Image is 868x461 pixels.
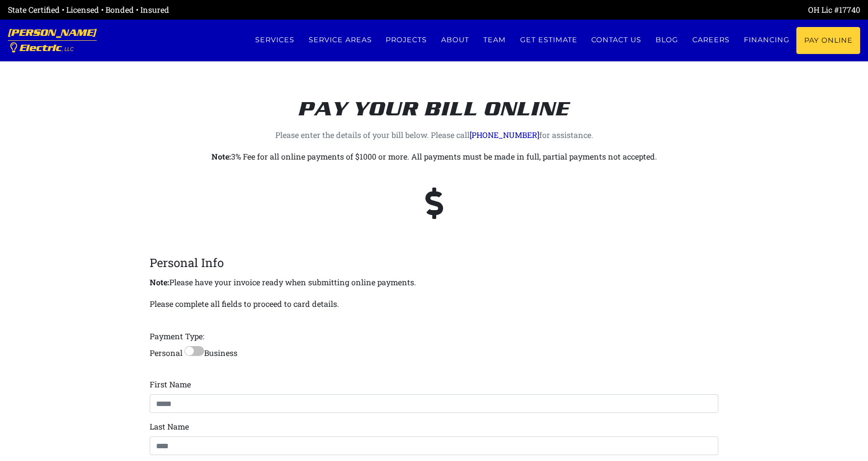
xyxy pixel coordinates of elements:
[736,27,796,53] a: Financing
[301,27,379,53] a: Service Areas
[685,27,737,53] a: Careers
[162,150,707,163] p: 3% Fee for all online payments of $1000 or more. All payments must be made in full, partial payme...
[8,4,434,16] div: State Certified • Licensed • Bonded • Insured
[248,27,301,53] a: Services
[150,277,169,287] strong: Note:
[470,130,539,140] a: [PHONE_NUMBER]
[8,20,97,61] a: [PERSON_NAME] Electric, LLC
[162,74,707,121] h2: Pay your bill online
[150,297,339,311] p: Please complete all fields to proceed to card details.
[476,27,513,53] a: Team
[796,27,860,54] a: Pay Online
[379,27,434,53] a: Projects
[649,27,685,53] a: Blog
[211,151,231,162] strong: Note:
[150,330,204,342] label: Payment Type:
[434,27,476,53] a: About
[584,27,649,53] a: Contact us
[150,275,718,289] p: Please have your invoice ready when submitting online payments.
[150,379,191,390] label: First Name
[434,4,861,16] div: OH Lic #17740
[162,128,707,142] p: Please enter the details of your bill below. Please call for assistance.
[62,47,74,52] span: , LLC
[513,27,584,53] a: Get estimate
[150,254,718,271] legend: Personal Info
[150,421,189,433] label: Last Name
